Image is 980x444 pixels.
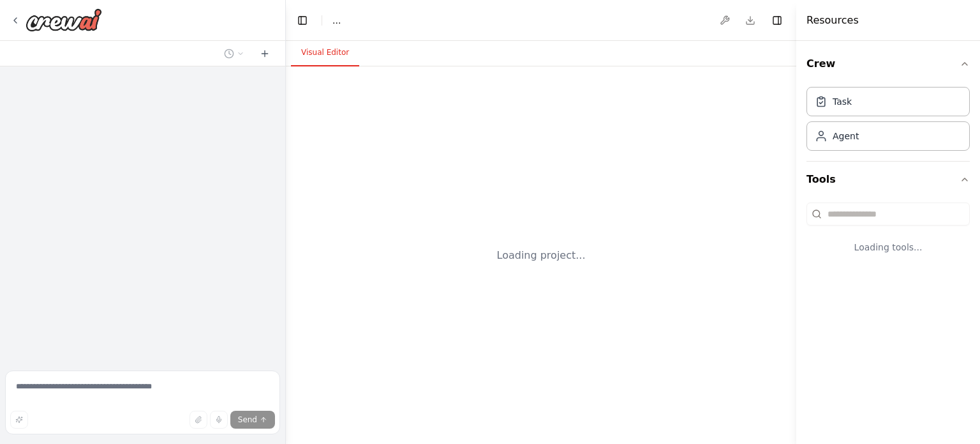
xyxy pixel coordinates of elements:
[10,411,28,429] button: Improve this prompt
[833,95,852,108] div: Task
[332,14,341,27] span: ...
[806,162,970,197] button: Tools
[806,231,970,264] div: Loading tools...
[230,411,275,429] button: Send
[293,11,311,29] button: Hide left sidebar
[26,8,102,31] img: Logo
[189,411,207,429] button: Upload files
[219,46,249,61] button: Switch to previous chat
[806,46,970,82] button: Crew
[768,11,786,29] button: Hide right sidebar
[806,82,970,161] div: Crew
[210,411,228,429] button: Click to speak your automation idea
[238,415,257,425] span: Send
[255,46,275,61] button: Start a new chat
[806,13,859,28] h4: Resources
[497,248,586,263] div: Loading project...
[806,197,970,274] div: Tools
[833,130,859,142] div: Agent
[332,14,341,27] nav: breadcrumb
[291,40,359,66] button: Visual Editor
